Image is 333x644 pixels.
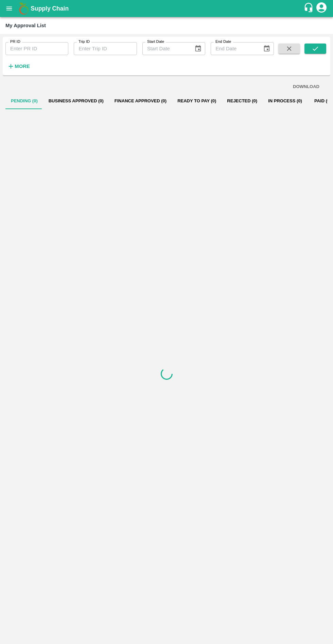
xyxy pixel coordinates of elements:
[263,93,308,109] button: In Process (0)
[43,93,109,109] button: Business Approved (0)
[147,39,164,45] label: Start Date
[192,42,205,55] button: Choose date
[1,1,17,16] button: open drawer
[172,93,222,109] button: Ready To Pay (0)
[315,1,328,16] div: account of current user
[31,4,303,13] a: Supply Chain
[5,93,43,109] button: Pending (0)
[5,21,46,30] div: My Approval List
[17,2,31,15] img: logo
[5,42,68,55] input: Enter PR ID
[109,93,172,109] button: Finance Approved (0)
[10,39,20,45] label: PR ID
[15,64,30,69] strong: More
[74,42,137,55] input: Enter Trip ID
[290,81,322,93] button: DOWNLOAD
[215,39,231,45] label: End Date
[142,42,189,55] input: Start Date
[211,42,257,55] input: End Date
[222,93,263,109] button: Rejected (0)
[260,42,273,55] button: Choose date
[303,2,315,15] div: customer-support
[5,61,32,72] button: More
[78,39,90,45] label: Trip ID
[31,5,69,12] b: Supply Chain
